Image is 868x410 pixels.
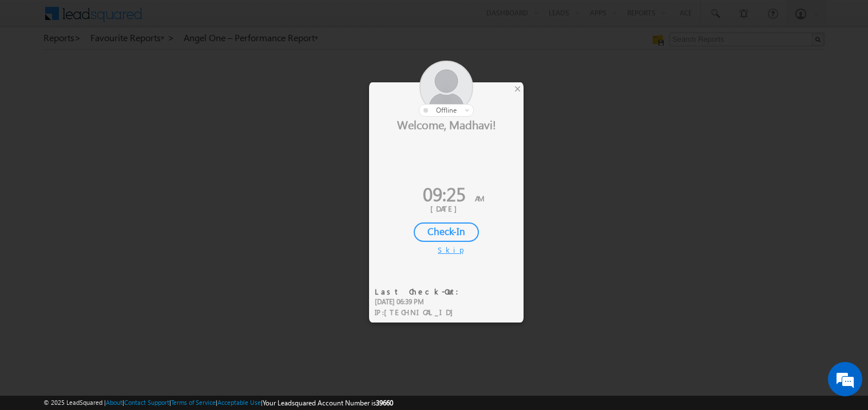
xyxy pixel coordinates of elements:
[438,245,455,255] div: Skip
[512,82,524,95] div: ×
[217,399,261,406] a: Acceptable Use
[414,222,479,242] div: Check-In
[375,286,466,297] div: Last Check-Out:
[376,399,393,407] span: 39660
[375,307,466,318] div: IP :
[384,307,459,317] span: [TECHNICAL_ID]
[436,106,457,114] span: offline
[369,117,524,132] div: Welcome, Madhavi!
[475,193,484,203] span: AM
[375,297,466,307] div: [DATE] 06:39 PM
[423,181,466,206] span: 09:25
[263,399,393,407] span: Your Leadsquared Account Number is
[124,399,169,406] a: Contact Support
[43,397,393,408] span: © 2025 LeadSquared | | | | |
[171,399,216,406] a: Terms of Service
[378,204,515,214] div: [DATE]
[106,399,122,406] a: About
